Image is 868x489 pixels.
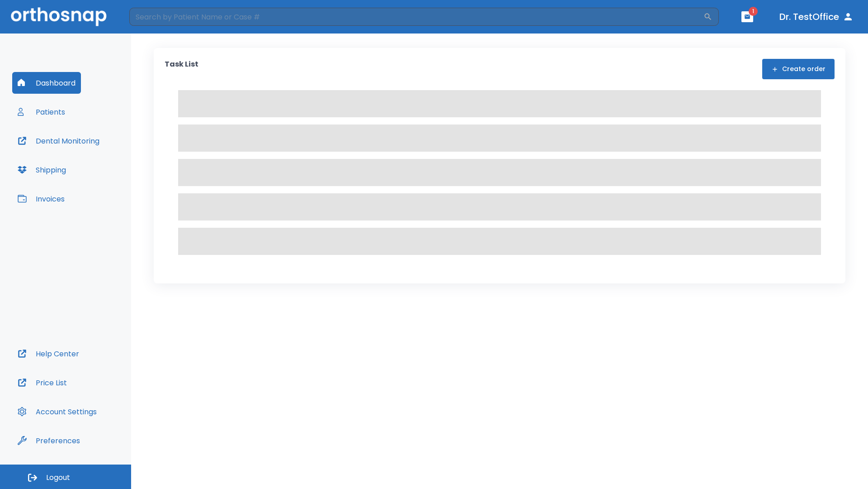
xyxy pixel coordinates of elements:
button: Dr. TestOffice [776,9,857,25]
span: Logout [46,473,70,483]
button: Shipping [12,159,71,181]
button: Dental Monitoring [12,130,105,152]
img: Orthosnap [11,7,107,26]
button: Preferences [12,430,85,451]
button: Account Settings [12,401,102,422]
button: Dashboard [12,72,81,94]
p: Task List [165,59,198,79]
button: Patients [12,101,71,123]
button: Create order [762,59,835,79]
button: Help Center [12,343,85,364]
span: 1 [749,7,758,16]
button: Invoices [12,188,70,210]
input: Search by Patient Name or Case # [129,8,703,26]
button: Price List [12,372,72,393]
